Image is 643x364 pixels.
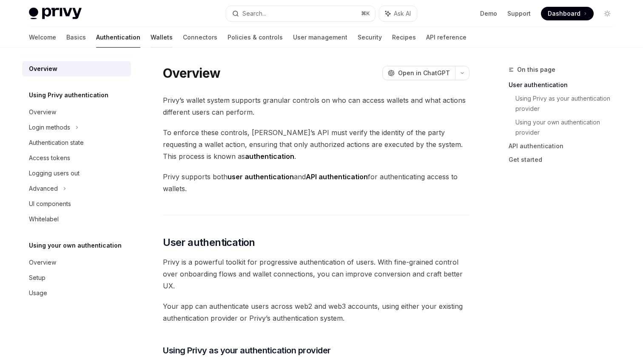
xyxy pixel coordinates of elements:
button: Open in ChatGPT [382,66,455,80]
div: Logging users out [29,168,80,178]
a: Welcome [29,27,56,48]
span: Privy supports both and for authenticating access to wallets. [163,171,469,195]
a: Security [358,27,382,48]
span: Your app can authenticate users across web2 and web3 accounts, using either your existing authent... [163,300,469,324]
strong: API authentication [306,172,368,181]
span: Privy’s wallet system supports granular controls on who can access wallets and what actions diffe... [163,94,469,118]
a: Overview [22,104,131,120]
div: Access tokens [29,153,70,163]
strong: authentication [245,152,294,161]
h1: Overview [163,65,220,81]
a: Demo [480,9,497,18]
div: Overview [29,64,57,74]
a: Overview [22,255,131,270]
a: Dashboard [541,7,594,20]
span: On this page [517,65,555,75]
a: User authentication [509,78,621,92]
div: Overview [29,107,56,117]
div: Login methods [29,122,70,133]
div: Authentication state [29,138,84,148]
span: Using Privy as your authentication provider [163,344,331,356]
a: Basics [66,27,86,48]
a: API authentication [509,139,621,153]
div: Search... [242,8,266,19]
a: Overview [22,61,131,76]
a: User management [293,27,347,48]
a: Using Privy as your authentication provider [515,92,621,116]
a: Get started [509,153,621,166]
a: Connectors [183,27,217,48]
a: Recipes [392,27,416,48]
span: Ask AI [394,9,411,18]
h5: Using Privy authentication [29,90,108,100]
img: light logo [29,8,82,20]
span: Privy is a powerful toolkit for progressive authentication of users. With fine-grained control ov... [163,256,469,292]
span: ⌘ K [361,10,370,17]
div: Usage [29,288,47,298]
a: Authentication state [22,135,131,150]
a: Support [507,9,531,18]
button: Toggle dark mode [600,7,614,20]
div: Advanced [29,183,58,194]
div: Whitelabel [29,214,59,224]
button: Ask AI [379,6,417,21]
div: Setup [29,273,46,283]
span: Dashboard [548,9,580,18]
a: Whitelabel [22,212,131,227]
a: Policies & controls [228,27,283,48]
a: Wallets [151,27,173,48]
h5: Using your own authentication [29,240,122,251]
strong: user authentication [228,172,294,181]
a: Authentication [96,27,140,48]
span: User authentication [163,236,255,249]
button: Search...⌘K [226,6,375,21]
a: API reference [426,27,467,48]
a: Usage [22,285,131,301]
div: Overview [29,257,56,268]
span: Open in ChatGPT [398,69,450,77]
a: Using your own authentication provider [515,116,621,139]
a: Logging users out [22,166,131,181]
a: UI components [22,196,131,212]
div: UI components [29,199,71,209]
a: Setup [22,270,131,285]
a: Access tokens [22,150,131,166]
span: To enforce these controls, [PERSON_NAME]’s API must verify the identity of the party requesting a... [163,127,469,162]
